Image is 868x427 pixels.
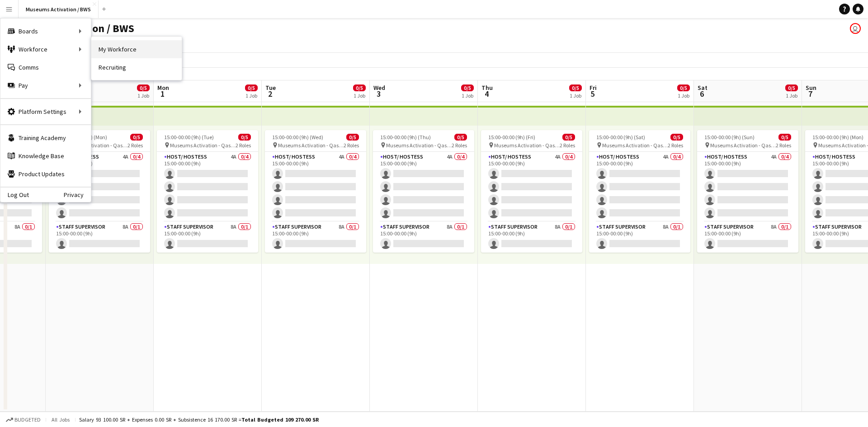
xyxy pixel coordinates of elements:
[0,191,29,198] a: Log Out
[677,84,690,91] span: 0/5
[245,84,258,91] span: 0/5
[698,84,708,92] span: Sat
[64,191,91,198] a: Privacy
[265,130,366,253] app-job-card: 15:00-00:00 (9h) (Wed)0/5 Museums Activation - Qassim2 RolesHost/ Hostess4A0/415:00-00:00 (9h) St...
[91,58,182,76] a: Recruiting
[0,103,91,121] div: Platform Settings
[589,130,690,253] app-job-card: 15:00-00:00 (9h) (Sat)0/5 Museums Activation - Qassim2 RolesHost/ Hostess4A0/415:00-00:00 (9h) St...
[157,130,258,253] app-job-card: 15:00-00:00 (9h) (Tue)0/5 Museums Activation - Qassim2 RolesHost/ Hostess4A0/415:00-00:00 (9h) St...
[778,134,791,141] span: 0/5
[265,84,276,92] span: Tue
[596,134,645,141] span: 15:00-00:00 (9h) (Sat)
[481,130,582,253] app-job-card: 15:00-00:00 (9h) (Fri)0/5 Museums Activation - Qassim2 RolesHost/ Hostess4A0/415:00-00:00 (9h) St...
[589,222,690,253] app-card-role: Staff Supervisor8A0/115:00-00:00 (9h)
[346,134,359,141] span: 0/5
[488,134,535,141] span: 15:00-00:00 (9h) (Fri)
[0,22,91,40] div: Boards
[19,0,99,18] button: Museums Activation / BWS
[562,134,575,141] span: 0/5
[373,222,474,253] app-card-role: Staff Supervisor8A0/115:00-00:00 (9h)
[49,222,150,253] app-card-role: Staff Supervisor8A0/115:00-00:00 (9h)
[386,142,452,149] span: Museums Activation - Qassim
[14,417,41,423] span: Budgeted
[454,134,467,141] span: 0/5
[157,222,258,253] app-card-role: Staff Supervisor8A0/115:00-00:00 (9h)
[668,142,683,149] span: 2 Roles
[452,142,467,149] span: 2 Roles
[804,89,816,99] span: 7
[49,152,150,222] app-card-role: Host/ Hostess4A0/415:00-00:00 (9h)
[590,84,597,92] span: Fri
[480,89,493,99] span: 4
[265,222,366,253] app-card-role: Staff Supervisor8A0/115:00-00:00 (9h)
[157,84,169,92] span: Mon
[50,416,71,423] span: All jobs
[238,134,251,141] span: 0/5
[697,222,798,253] app-card-role: Staff Supervisor8A0/115:00-00:00 (9h)
[670,134,683,141] span: 0/5
[272,134,323,141] span: 15:00-00:00 (9h) (Wed)
[373,152,474,222] app-card-role: Host/ Hostess4A0/415:00-00:00 (9h)
[278,142,344,149] span: Museums Activation - Qassim
[704,134,755,141] span: 15:00-00:00 (9h) (Sun)
[481,84,493,92] span: Thu
[697,152,798,222] app-card-role: Host/ Hostess4A0/415:00-00:00 (9h)
[137,92,149,99] div: 1 Job
[373,84,385,92] span: Wed
[560,142,575,149] span: 2 Roles
[710,142,776,149] span: Museums Activation - Qassim
[91,40,182,58] a: My Workforce
[697,130,798,253] app-job-card: 15:00-00:00 (9h) (Sun)0/5 Museums Activation - Qassim2 RolesHost/ Hostess4A0/415:00-00:00 (9h) St...
[372,89,385,99] span: 3
[380,134,431,141] span: 15:00-00:00 (9h) (Thu)
[806,84,816,92] span: Sun
[5,415,42,425] button: Budgeted
[373,130,474,253] app-job-card: 15:00-00:00 (9h) (Thu)0/5 Museums Activation - Qassim2 RolesHost/ Hostess4A0/415:00-00:00 (9h) St...
[0,76,91,94] div: Pay
[481,152,582,222] app-card-role: Host/ Hostess4A0/415:00-00:00 (9h)
[49,130,150,253] app-job-card: 15:00-00:00 (9h) (Mon)0/5 Museums Activation - Qassim2 RolesHost/ Hostess4A0/415:00-00:00 (9h) St...
[245,92,257,99] div: 1 Job
[570,92,581,99] div: 1 Job
[776,142,791,149] span: 2 Roles
[494,142,560,149] span: Museums Activation - Qassim
[264,89,276,99] span: 2
[696,89,708,99] span: 6
[786,92,797,99] div: 1 Job
[164,134,214,141] span: 15:00-00:00 (9h) (Tue)
[156,89,169,99] span: 1
[678,92,689,99] div: 1 Job
[137,84,150,91] span: 0/5
[589,152,690,222] app-card-role: Host/ Hostess4A0/415:00-00:00 (9h)
[127,142,143,149] span: 2 Roles
[354,92,365,99] div: 1 Job
[241,416,319,423] span: Total Budgeted 109 270.00 SR
[462,92,473,99] div: 1 Job
[62,142,127,149] span: Museums Activation - Qassim
[157,152,258,222] app-card-role: Host/ Hostess4A0/415:00-00:00 (9h)
[353,84,366,91] span: 0/5
[265,152,366,222] app-card-role: Host/ Hostess4A0/415:00-00:00 (9h)
[0,58,91,76] a: Comms
[79,416,319,423] div: Salary 93 100.00 SR + Expenses 0.00 SR + Subsistence 16 170.00 SR =
[0,129,91,147] a: Training Academy
[602,142,668,149] span: Museums Activation - Qassim
[569,84,582,91] span: 0/5
[236,142,251,149] span: 2 Roles
[344,142,359,149] span: 2 Roles
[130,134,143,141] span: 0/5
[850,23,861,34] app-user-avatar: Salman AlQurni
[0,147,91,165] a: Knowledge Base
[0,40,91,58] div: Workforce
[812,134,863,141] span: 15:00-00:00 (9h) (Mon)
[461,84,474,91] span: 0/5
[481,222,582,253] app-card-role: Staff Supervisor8A0/115:00-00:00 (9h)
[170,142,236,149] span: Museums Activation - Qassim
[785,84,798,91] span: 0/5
